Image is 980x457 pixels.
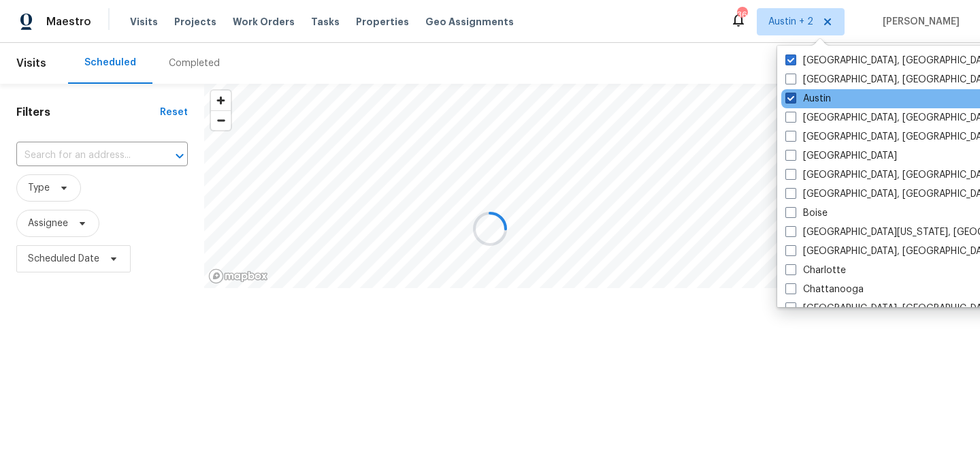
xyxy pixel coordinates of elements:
[211,110,231,130] button: Zoom out
[785,264,846,277] label: Charlotte
[785,92,831,106] label: Austin
[211,91,231,110] button: Zoom in
[785,149,897,163] label: [GEOGRAPHIC_DATA]
[208,268,268,284] a: Mapbox homepage
[785,206,828,220] label: Boise
[737,8,747,22] div: 36
[785,283,864,296] label: Chattanooga
[211,111,231,130] span: Zoom out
